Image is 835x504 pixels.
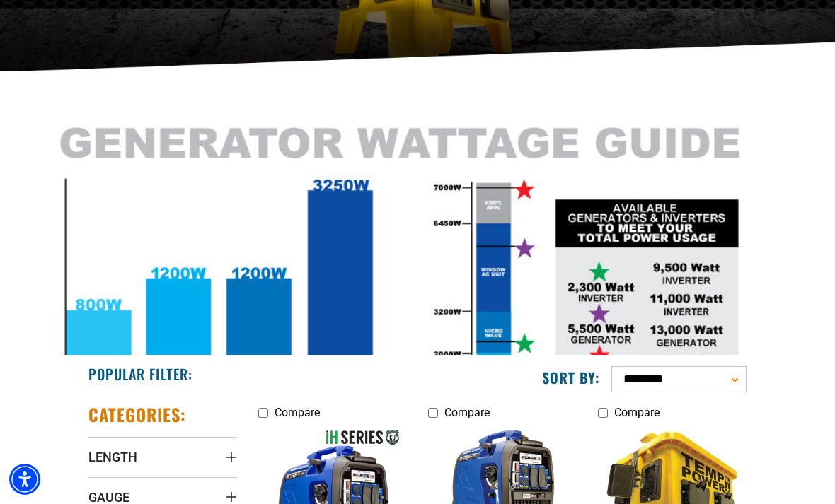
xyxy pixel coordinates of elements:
[444,406,490,419] span: Compare
[88,365,192,383] h2: Popular Filter:
[88,449,137,465] span: Length
[542,368,600,387] label: Sort by:
[275,406,320,419] span: Compare
[614,406,660,419] span: Compare
[88,437,237,476] summary: Length
[88,404,186,426] h2: Categories:
[9,464,40,495] div: Accessibility Menu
